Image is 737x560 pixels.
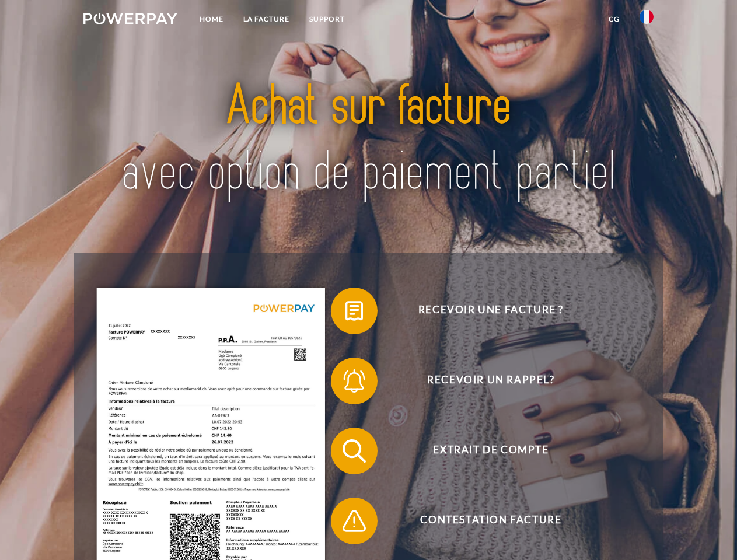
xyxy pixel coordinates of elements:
[83,13,177,24] img: logo-powerpay-white.svg
[348,288,634,334] span: Recevoir une facture ?
[331,498,634,544] button: Contestation Facture
[111,56,626,223] img: title-powerpay_fr.svg
[190,9,233,30] a: Home
[348,498,634,544] span: Contestation Facture
[331,428,634,474] button: Extrait de compte
[340,366,369,395] img: qb_bell.svg
[599,9,630,30] a: CG
[340,436,369,466] img: qb_search.svg
[340,506,369,535] img: qb_warning.svg
[299,9,355,30] a: Support
[340,296,369,325] img: qb_bill.svg
[348,358,634,404] span: Recevoir un rappel?
[331,288,634,334] button: Recevoir une facture ?
[331,358,634,404] button: Recevoir un rappel?
[640,10,654,24] img: fr
[233,9,299,30] a: LA FACTURE
[348,428,634,474] span: Extrait de compte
